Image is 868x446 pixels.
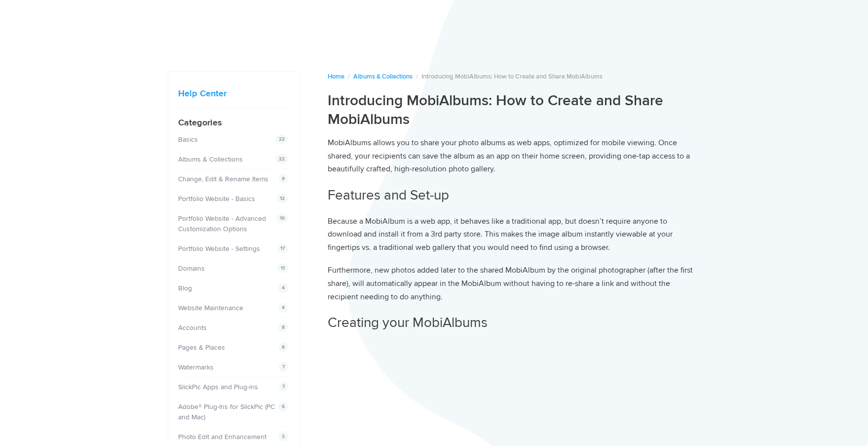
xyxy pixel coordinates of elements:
[178,433,266,441] a: Photo Edit and Enhancement
[353,73,413,81] a: Albums & Collections
[276,194,288,203] span: 12
[277,263,288,273] span: 11
[277,243,288,253] span: 17
[178,324,207,332] a: Accounts
[278,402,288,411] span: 6
[178,304,243,312] a: Website Maintenance
[328,136,701,176] p: MobiAlbums allows you to share your photo albums as web apps, optimized for mobile viewing. Once ...
[328,186,701,205] h2: Features and Set-up
[278,303,288,313] span: 4
[178,403,275,421] a: Adobe® Plug-Ins for SlickPic (PC and Mac)
[178,214,266,233] a: Portfolio Website - Advanced Customization Options
[178,383,258,391] a: SlickPic Apps and Plug-ins
[328,216,673,252] span: Because a MobiAlbum is a web app, it behaves like a traditional app, but doesn’t require anyone t...
[348,73,350,81] span: /
[279,382,288,392] span: 7
[278,283,288,293] span: 4
[416,73,418,81] span: /
[178,264,205,273] a: Domains
[441,292,443,302] span: .
[278,323,288,332] span: 8
[328,91,701,128] h1: Introducing MobiAlbums: How to Create and Share MobiAlbums
[328,265,693,301] span: Furthermore, new photos added later to the shared MobiAlbum by the original photographer (after t...
[178,195,255,203] a: Portfolio Website - Basics
[178,343,225,352] a: Pages & Places
[178,244,260,253] a: Portfolio Website - Settings
[278,432,288,442] span: 3
[421,73,603,81] span: Introducing MobiAlbums: How to Create and Share MobiAlbums
[279,362,288,372] span: 7
[278,342,288,352] span: 8
[276,213,288,223] span: 10
[178,284,192,292] a: Blog
[328,313,701,332] h2: Creating your MobiAlbums
[178,363,214,371] a: Watermarks
[328,73,344,81] a: Home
